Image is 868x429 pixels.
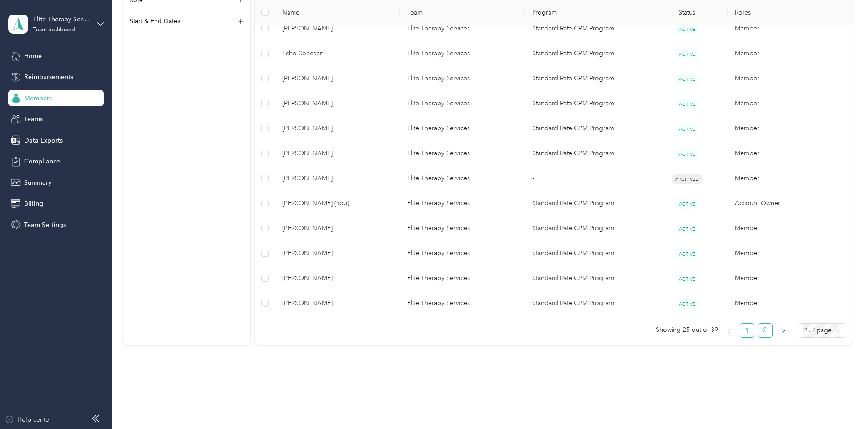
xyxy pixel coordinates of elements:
[525,191,647,216] td: Standard Rate CPM Program
[282,74,393,84] span: [PERSON_NAME]
[275,41,400,66] td: Echo Sonesen
[798,323,845,338] div: Page Size
[728,141,853,166] td: Member
[740,324,754,337] a: 1
[728,291,853,316] td: Member
[282,99,393,108] span: [PERSON_NAME]
[400,266,525,291] td: Elite Therapy Services
[275,266,400,291] td: Emma King
[728,116,853,141] td: Member
[400,66,525,91] td: Elite Therapy Services
[24,178,51,187] span: Summary
[722,323,736,338] li: Previous Page
[130,16,180,26] p: Start & End Dates
[24,72,73,82] span: Reimbursements
[781,328,786,334] span: right
[525,141,647,166] td: Standard Rate CPM Program
[282,223,393,233] span: [PERSON_NAME]
[676,99,698,109] span: ACTIVE
[525,266,647,291] td: Standard Rate CPM Program
[676,249,698,259] span: ACTIVE
[676,224,698,234] span: ACTIVE
[676,149,698,159] span: ACTIVE
[282,248,393,258] span: [PERSON_NAME]
[728,216,853,241] td: Member
[728,66,853,91] td: Member
[400,16,525,41] td: Elite Therapy Services
[24,114,43,124] span: Teams
[400,191,525,216] td: Elite Therapy Services
[776,323,791,338] li: Next Page
[282,24,393,34] span: [PERSON_NAME]
[728,191,853,216] td: Account Owner
[676,74,698,84] span: ACTIVE
[656,323,718,337] span: Showing 25 out of 39
[400,241,525,266] td: Elite Therapy Services
[525,41,647,66] td: Standard Rate CPM Program
[282,298,393,308] span: [PERSON_NAME]
[525,91,647,116] td: Standard Rate CPM Program
[400,291,525,316] td: Elite Therapy Services
[400,91,525,116] td: Elite Therapy Services
[282,273,393,283] span: [PERSON_NAME]
[726,328,732,334] span: left
[728,41,853,66] td: Member
[282,9,393,16] span: Name
[728,166,853,191] td: Member
[676,199,698,209] span: ACTIVE
[33,15,90,24] div: Elite Therapy Services
[400,166,525,191] td: Elite Therapy Services
[282,123,393,133] span: [PERSON_NAME]
[275,66,400,91] td: Micah Lempka
[400,141,525,166] td: Elite Therapy Services
[525,291,647,316] td: Standard Rate CPM Program
[525,241,647,266] td: Standard Rate CPM Program
[676,49,698,59] span: ACTIVE
[24,136,63,145] span: Data Exports
[672,174,702,184] span: ARCHIVED
[275,116,400,141] td: Makayla Steinberg
[24,157,60,166] span: Compliance
[525,216,647,241] td: Standard Rate CPM Program
[817,378,868,429] iframe: Everlance-gr Chat Button Frame
[728,266,853,291] td: Member
[728,16,853,41] td: Member
[282,198,393,208] span: [PERSON_NAME] (You)
[282,49,393,59] span: Echo Sonesen
[275,166,400,191] td: Misty Mason
[728,241,853,266] td: Member
[400,116,525,141] td: Elite Therapy Services
[525,66,647,91] td: Standard Rate CPM Program
[24,51,42,61] span: Home
[282,173,393,183] span: [PERSON_NAME]
[275,141,400,166] td: Colton Jorgensen
[33,27,75,33] div: Team dashboard
[275,91,400,116] td: Mysty Deveraux
[776,323,791,338] button: right
[722,323,736,338] button: left
[275,16,400,41] td: Ana Lockwood
[400,41,525,66] td: Elite Therapy Services
[676,274,698,284] span: ACTIVE
[525,166,647,191] td: -
[758,323,773,338] li: 2
[676,124,698,134] span: ACTIVE
[275,216,400,241] td: Carson Peterson
[728,91,853,116] td: Member
[275,241,400,266] td: Courtney Logan
[282,148,393,158] span: [PERSON_NAME]
[525,16,647,41] td: Standard Rate CPM Program
[803,324,840,337] span: 25 / page
[275,191,400,216] td: Judi Moore (You)
[24,220,66,230] span: Team Settings
[525,116,647,141] td: Standard Rate CPM Program
[5,415,51,424] button: Help center
[676,299,698,309] span: ACTIVE
[758,324,772,337] a: 2
[400,216,525,241] td: Elite Therapy Services
[24,199,43,208] span: Billing
[676,25,698,34] span: ACTIVE
[740,323,754,338] li: 1
[275,291,400,316] td: Katrina Williams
